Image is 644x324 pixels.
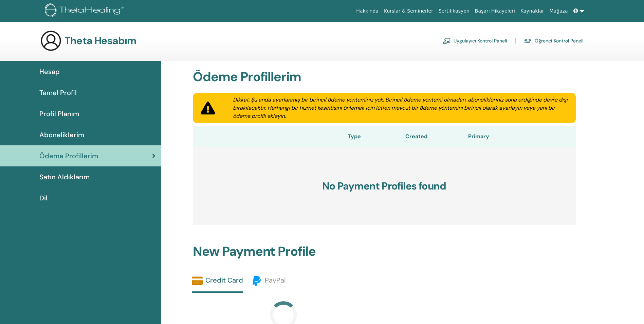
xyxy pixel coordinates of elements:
span: PayPal [265,276,286,285]
img: paypal.svg [251,275,262,286]
a: Hakkında [353,5,381,17]
a: Öğrenci Kontrol Paneli [524,35,584,46]
img: logo.png [45,3,126,19]
h3: No Payment Profiles found [193,147,576,225]
a: Başarı Hikayeleri [472,5,518,17]
img: generic-user-icon.jpg [40,30,62,52]
th: Primary [441,126,516,147]
span: Profil Planım [39,109,79,119]
img: chalkboard-teacher.svg [443,38,451,44]
div: Dikkat: Şu anda ayarlanmış bir birincil ödeme yönteminiz yok. Birincil ödeme yöntemi olmadan, abo... [225,96,576,120]
h3: Theta Hesabım [65,35,136,47]
span: Hesap [39,67,60,77]
font: Öğrenci Kontrol Paneli [535,38,584,44]
span: Satın Aldıklarım [39,172,90,182]
th: Type [317,126,392,147]
img: credit-card-solid.svg [192,275,203,286]
font: Uygulayıcı Kontrol Paneli [454,38,507,44]
h2: Ödeme Profillerim [189,69,580,85]
font: Credit Card [205,276,243,285]
th: Created [392,126,441,147]
img: graduation-cap.svg [524,38,532,44]
span: Temel Profil [39,88,77,98]
a: Uygulayıcı Kontrol Paneli [443,35,507,46]
a: Kurslar & Seminerler [381,5,436,17]
span: Aboneliklerim [39,130,84,140]
span: Dil [39,193,48,203]
a: Mağaza [547,5,570,17]
h2: New Payment Profile [189,244,580,259]
a: Kaynaklar [518,5,547,17]
a: Sertifikasyon [436,5,472,17]
span: Ödeme Profillerim [39,151,98,161]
